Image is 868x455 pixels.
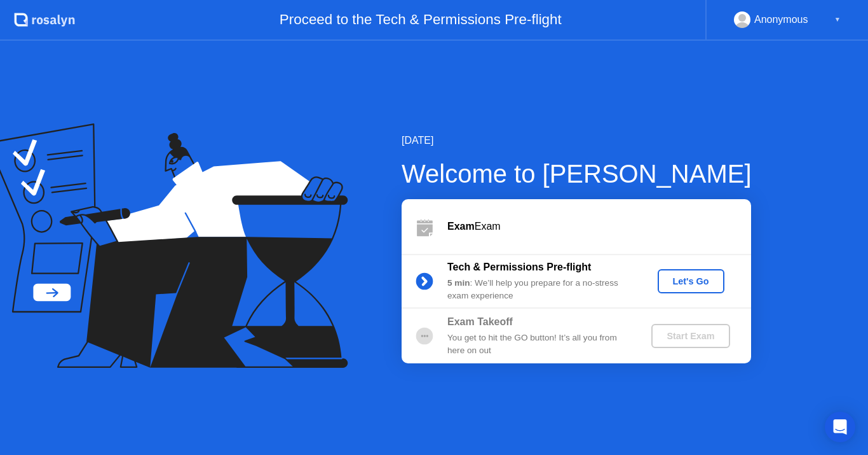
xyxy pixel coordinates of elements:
[754,11,808,28] div: Anonymous
[447,221,475,232] b: Exam
[402,133,752,148] div: [DATE]
[447,316,513,327] b: Exam Takeoff
[447,277,630,303] div: : We’ll help you prepare for a no-stress exam experience
[656,331,724,341] div: Start Exam
[447,262,591,272] b: Tech & Permissions Pre-flight
[447,332,630,358] div: You get to hit the GO button! It’s all you from here on out
[447,219,751,234] div: Exam
[834,11,841,28] div: ▼
[825,412,855,442] div: Open Intercom Messenger
[658,269,724,293] button: Let's Go
[402,155,752,193] div: Welcome to [PERSON_NAME]
[663,276,719,286] div: Let's Go
[447,278,470,288] b: 5 min
[651,324,729,348] button: Start Exam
